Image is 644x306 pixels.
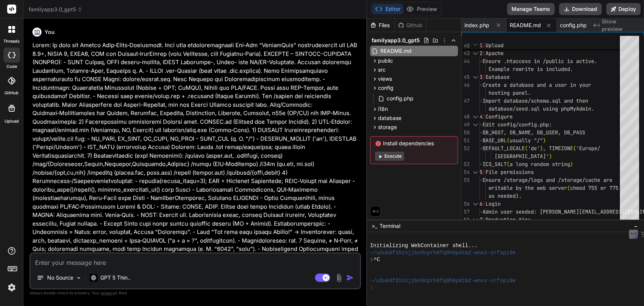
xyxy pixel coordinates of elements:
button: Manage Teams [507,3,555,15]
div: 52 [461,145,470,152]
span: README.md [510,22,541,29]
span: Show preview [602,18,638,33]
span: views [378,75,392,83]
span: src [378,66,386,74]
div: 47 [461,97,470,105]
span: database [378,114,401,122]
div: Click to collapse the range. [470,216,480,224]
span: 6 [480,200,483,207]
label: code [6,63,17,70]
span: chmod 755 or 775 [570,185,618,191]
span: DB_HOST, DB_NAME, DB_USER, DB_PASS [483,129,585,136]
span: familyapp3.0_gpt5 [372,37,420,44]
div: 46 [461,81,470,89]
span: ~/u3uk0f35zsjjbn9cprh6fq9h0p4tm2-wnxx-srfspi9e [370,249,516,257]
span: ❯ [370,256,374,263]
span: . [519,192,522,199]
span: File permissions [486,169,534,175]
span: ( [573,145,576,152]
span: [GEOGRAPHIC_DATA]' [495,153,549,160]
span: ) [483,113,486,120]
span: privacy [101,291,115,295]
span: Ensure /storage/logs and /storage/cache are [483,177,612,183]
span: 1 [480,42,483,49]
span: Initializing WebContainer shell... [370,242,478,249]
div: 43 [461,49,470,57]
div: Click to collapse the range. [470,168,480,176]
div: Click to collapse the range. [470,121,480,129]
div: 44 [461,57,470,65]
span: - [480,145,483,152]
p: GPT 5 Thin.. [100,274,131,281]
div: 58 [461,216,470,224]
span: DEFAULT_LOCALE [483,145,525,152]
span: config.php [386,94,414,103]
span: ) [483,42,486,49]
button: Download [559,3,602,15]
div: 48 [461,113,470,121]
div: 51 [461,137,470,145]
h6: You [45,28,55,36]
span: 3 [480,74,483,80]
span: Database [486,74,510,80]
button: Deploy [606,3,641,15]
span: ( [525,145,528,152]
span: Ensure .htaccess in /public is active. [483,58,597,65]
span: - [480,121,483,128]
span: Upload [486,42,504,49]
button: Execute [375,152,404,161]
span: ^C [373,256,380,263]
span: Import database/schema.sql and then [483,97,588,104]
img: attachment [335,274,343,282]
span: BASE_URL [483,137,507,144]
span: README.md [380,46,412,55]
span: database/seed.sql using phpMyAdmin. [489,105,594,112]
span: 'de' [528,145,540,152]
button: Editor [372,4,403,14]
div: 53 [461,160,470,168]
span: 40 [461,42,470,50]
div: 54 [461,168,470,176]
span: - [480,81,483,88]
p: No Source [47,274,73,281]
span: Edit config/config.php: [483,121,552,128]
span: as needed [489,192,516,199]
span: ( [507,161,510,168]
span: 'Europe/ [576,145,600,152]
span: i18n [378,105,388,113]
span: >_ [372,222,377,230]
span: , TIMEZONE [543,145,573,152]
div: Github [395,22,426,29]
p: Always double-check its answers. Your in Bind [29,289,361,297]
span: index.php [464,22,489,29]
div: 57 [461,208,470,216]
span: config.php [560,22,587,29]
span: ❯ [370,284,374,292]
span: writable by the web server [489,185,567,191]
span: a long random string [510,161,570,168]
div: 49 [461,121,470,129]
span: ~/u3uk0f35zsjjbn9cprh6fq9h0p4tm2-wnxx-srfspi9e [370,277,516,284]
span: Login [486,200,501,207]
span: - [480,137,483,144]
span: ) [483,50,486,57]
div: 50 [461,129,470,137]
label: GitHub [5,90,18,96]
span: ) [483,169,486,175]
span: storage [378,123,397,131]
img: Pick Models [75,275,82,281]
span: usually "/" [510,137,543,144]
div: 55 [461,176,470,184]
label: threads [3,38,20,45]
div: Click to collapse the range. [470,49,480,57]
div: 56 [461,200,470,208]
span: − [634,222,638,230]
img: settings [5,281,18,294]
span: Terminal [380,222,400,230]
div: Files [367,22,395,29]
span: familyapp3.0_gpt5 [29,6,83,13]
span: 4 [480,113,483,120]
span: - [480,177,483,183]
span: ) [483,200,486,207]
span: ( [567,185,570,191]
